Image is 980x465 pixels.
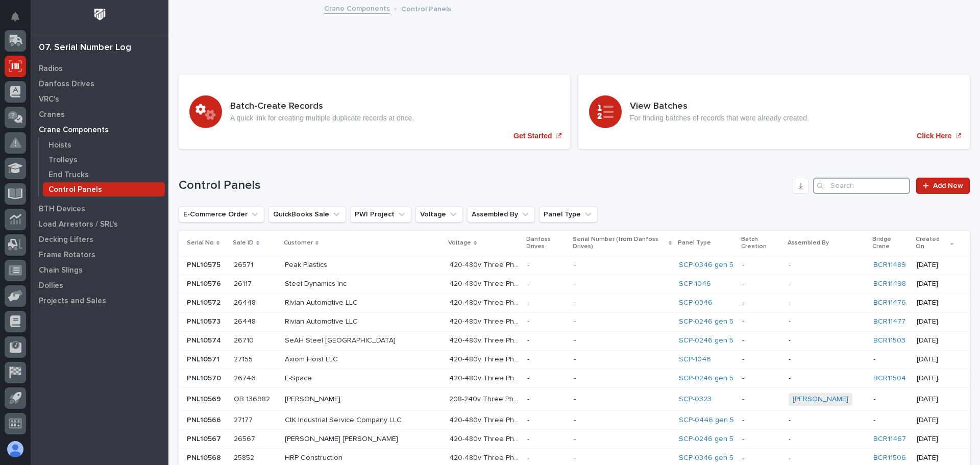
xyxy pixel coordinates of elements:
p: 27177 [234,414,255,425]
p: PNL10569 [187,393,223,404]
tr: PNL10574PNL10574 2671026710 SeAH Steel [GEOGRAPHIC_DATA]SeAH Steel [GEOGRAPHIC_DATA] 420-480v Thr... [179,331,970,350]
p: VRC's [39,95,59,104]
p: Danfoss Drives [526,234,567,253]
p: Peak Plastics [285,259,329,270]
a: BCR11504 [873,374,906,383]
a: VRC's [31,91,168,107]
tr: PNL10571PNL10571 2715527155 Axiom Hoist LLCAxiom Hoist LLC 420-480v Three Phase420-480v Three Pha... [179,350,970,369]
a: Get Started [179,75,570,149]
tr: PNL10567PNL10567 2656726567 [PERSON_NAME] [PERSON_NAME][PERSON_NAME] [PERSON_NAME] 420-480v Three... [179,430,970,449]
p: Bridge Crane [872,234,910,253]
p: PNL10570 [187,372,223,383]
p: 420-480v Three Phase [449,297,521,307]
p: [DATE] [917,355,953,364]
p: 26448 [234,297,258,307]
p: PNL10568 [187,452,223,462]
p: [DATE] [917,280,953,288]
a: Click Here [578,75,970,149]
p: - [574,433,578,444]
a: End Trucks [39,167,168,182]
tr: PNL10576PNL10576 2611726117 Steel Dynamics IncSteel Dynamics Inc 420-480v Three Phase420-480v Thr... [179,275,970,293]
p: Dollies [39,281,63,290]
p: 27155 [234,353,255,364]
a: [PERSON_NAME] [793,395,848,404]
p: - [574,278,578,288]
p: - [527,299,566,307]
p: - [742,261,780,270]
a: Hoists [39,138,168,152]
p: - [574,452,578,462]
p: 420-480v Three Phase [449,414,521,425]
a: Control Panels [39,182,168,197]
button: E-Commerce Order [179,206,264,223]
tr: PNL10569PNL10569 QB 136982QB 136982 [PERSON_NAME][PERSON_NAME] 208-240v Three Phase208-240v Three... [179,388,970,411]
p: Crane Components [39,126,109,135]
p: - [574,393,578,404]
p: - [527,261,566,270]
a: SCP-0246 gen 5 [679,374,733,383]
button: Assembled By [467,206,535,223]
p: - [527,280,566,288]
p: - [742,395,780,404]
p: A quick link for creating multiple duplicate records at once. [230,114,414,123]
p: 420-480v Three Phase [449,315,521,326]
p: PNL10573 [187,315,223,326]
a: SCP-0346 gen 5 [679,261,733,270]
h3: Batch-Create Records [230,101,414,112]
p: - [574,334,578,345]
p: Click Here [917,132,951,140]
p: - [873,395,909,404]
p: 26448 [234,315,258,326]
p: 26117 [234,278,254,288]
a: Danfoss Drives [31,76,168,91]
p: - [789,317,865,326]
p: [PERSON_NAME] [PERSON_NAME] [285,433,400,444]
p: [DATE] [917,395,953,404]
p: - [789,280,865,288]
p: - [527,317,566,326]
p: - [742,336,780,345]
span: Add New [933,182,963,189]
p: Control Panels [401,3,451,14]
button: PWI Project [350,206,411,223]
p: PNL10574 [187,334,223,345]
img: Workspace Logo [90,5,109,24]
p: [DATE] [917,374,953,383]
p: PNL10571 [187,353,222,364]
a: Crane Components [31,122,168,137]
tr: PNL10572PNL10572 2644826448 Rivian Automotive LLCRivian Automotive LLC 420-480v Three Phase420-48... [179,293,970,312]
p: Steel Dynamics Inc [285,278,349,288]
p: Assembled By [788,237,829,249]
a: SCP-0246 gen 5 [679,336,733,345]
p: [DATE] [917,299,953,307]
p: 26571 [234,259,255,270]
p: - [574,372,578,383]
p: PNL10566 [187,414,223,425]
p: PNL10567 [187,433,223,444]
p: - [574,259,578,270]
p: BTH Devices [39,205,85,214]
p: - [742,355,780,364]
p: 420-480v Three Phase [449,278,521,288]
input: Search [813,178,910,194]
p: - [527,416,566,425]
p: PNL10572 [187,297,223,307]
p: Axiom Hoist LLC [285,353,340,364]
p: Trolleys [48,156,78,165]
p: HRP Construction [285,452,345,462]
p: - [742,317,780,326]
p: Projects and Sales [39,297,106,306]
p: - [742,454,780,462]
p: Frame Rotators [39,251,95,260]
p: - [789,336,865,345]
a: Frame Rotators [31,247,168,262]
p: - [873,355,909,364]
p: - [527,454,566,462]
p: Decking Lifters [39,235,93,244]
p: Danfoss Drives [39,80,94,89]
a: BCR11506 [873,454,906,462]
p: Serial No [187,237,214,249]
p: 26567 [234,433,257,444]
p: [DATE] [917,435,953,444]
tr: PNL10575PNL10575 2657126571 Peak PlasticsPeak Plastics 420-480v Three Phase420-480v Three Phase -... [179,256,970,275]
